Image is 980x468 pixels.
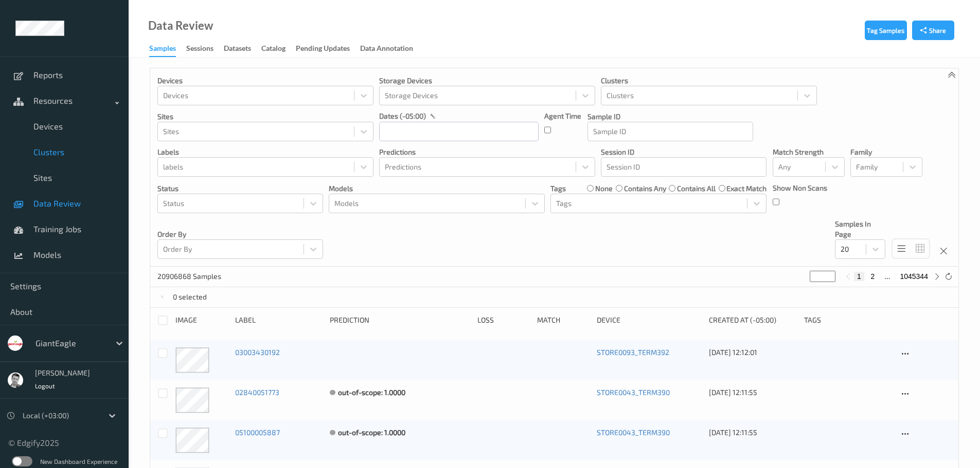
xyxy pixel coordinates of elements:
[261,42,296,56] a: Catalog
[597,348,669,357] a: STORE0093_TERM392
[835,219,885,239] p: Samples In Page
[235,315,323,326] div: Label
[624,183,666,194] label: contains any
[157,229,323,239] p: Order By
[379,111,426,121] p: dates (-05:00)
[773,147,845,157] p: Match Strength
[224,42,261,56] a: Datasets
[175,315,228,326] div: image
[235,348,280,357] a: 03003430192
[854,272,864,281] button: 1
[677,183,716,194] label: contains all
[587,111,753,122] p: Sample ID
[477,315,530,326] div: Loss
[296,42,360,56] a: Pending Updates
[360,43,413,56] div: Data Annotation
[595,183,613,194] label: none
[157,76,373,86] p: Devices
[544,111,581,121] p: Agent Time
[157,183,323,194] p: Status
[149,43,176,57] div: Samples
[157,271,235,282] p: 20906868 Samples
[550,183,566,194] p: Tags
[597,388,670,397] a: STORE0043_TERM390
[709,315,796,326] div: Created At (-05:00)
[379,76,595,86] p: Storage Devices
[850,147,922,157] p: Family
[773,183,827,193] p: Show Non Scans
[235,388,279,397] a: 02840051773
[186,42,224,56] a: Sessions
[329,183,545,194] p: Models
[379,147,595,157] p: Predictions
[601,147,767,157] p: Session ID
[186,43,213,56] div: Sessions
[726,183,767,194] label: exact match
[330,315,470,326] div: Prediction
[537,315,590,326] div: Match
[261,43,286,56] div: Catalog
[897,272,931,281] button: 1045344
[709,347,796,358] div: [DATE] 12:12:01
[296,43,350,56] div: Pending Updates
[360,42,423,56] a: Data Annotation
[912,21,954,40] button: Share
[224,43,251,56] div: Datasets
[157,111,373,122] p: Sites
[709,427,796,438] div: [DATE] 12:11:55
[601,76,817,86] p: Clusters
[338,387,405,398] div: out-of-scope: 1.0000
[867,272,878,281] button: 2
[148,21,213,31] div: Data Review
[804,315,892,326] div: Tags
[338,427,405,438] div: out-of-scope: 1.0000
[235,428,280,437] a: 05100005887
[881,272,894,281] button: ...
[149,42,186,57] a: Samples
[597,315,702,326] div: Device
[709,387,796,398] div: [DATE] 12:11:55
[865,21,907,40] button: Tag Samples
[173,292,207,302] p: 0 selected
[157,147,373,157] p: labels
[597,428,670,437] a: STORE0043_TERM390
